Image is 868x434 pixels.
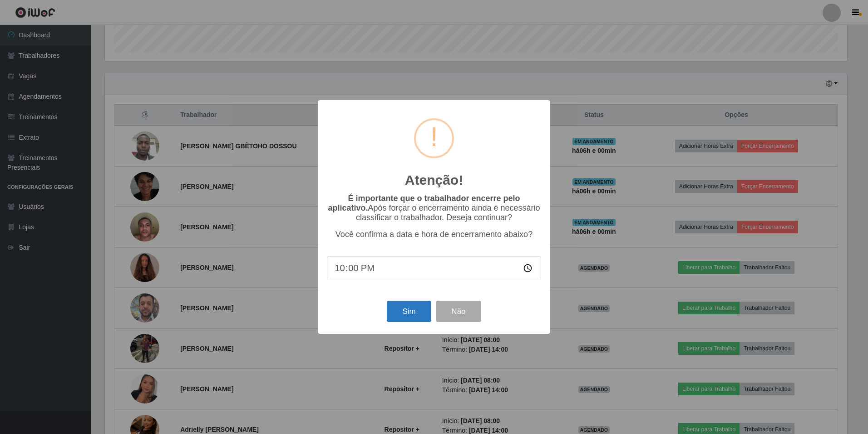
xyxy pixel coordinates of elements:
[327,194,541,222] p: Após forçar o encerramento ainda é necessário classificar o trabalhador. Deseja continuar?
[327,230,541,239] p: Você confirma a data e hora de encerramento abaixo?
[328,194,520,212] b: É importante que o trabalhador encerre pelo aplicativo.
[436,301,481,322] button: Não
[387,301,431,322] button: Sim
[405,172,463,188] h2: Atenção!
